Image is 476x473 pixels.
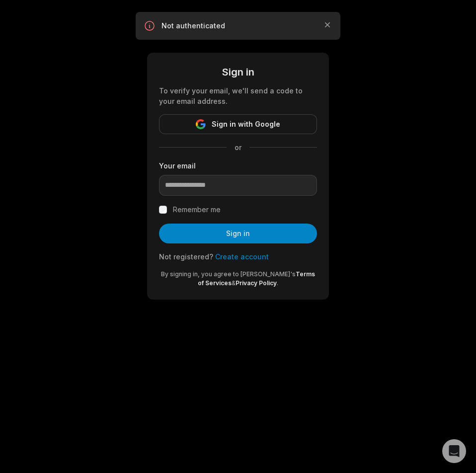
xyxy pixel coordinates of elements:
span: & [232,279,236,287]
p: Not authenticated [161,21,315,31]
button: Sign in with Google [159,114,317,134]
button: Sign in [159,224,317,243]
a: Privacy Policy [236,279,277,287]
span: . [277,279,278,287]
label: Your email [159,160,317,171]
div: To verify your email, we'll send a code to your email address. [159,85,317,106]
span: Not registered? [159,252,213,261]
span: By signing in, you agree to [PERSON_NAME]'s [161,270,296,278]
div: Sign in [159,65,317,79]
div: Open Intercom Messenger [442,439,466,463]
label: Remember me [173,204,221,216]
a: Terms of Services [198,270,315,287]
span: or [227,142,249,153]
a: Create account [215,252,269,261]
span: Sign in with Google [212,118,280,130]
